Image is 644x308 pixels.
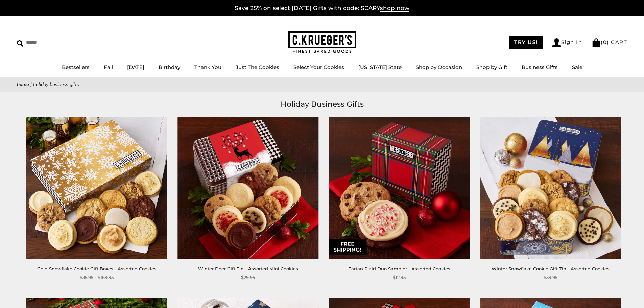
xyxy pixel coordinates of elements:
a: Winter Snowflake Cookie Gift Tin - Assorted Cookies [492,266,610,271]
a: Gold Snowflake Cookie Gift Boxes - Assorted Cookies [37,266,157,271]
span: Holiday Business Gifts [33,81,79,88]
a: Business Gifts [522,64,558,70]
img: C.KRUEGER'S [288,31,356,53]
span: $29.95 [241,274,255,281]
img: Search [17,40,23,47]
span: $39.95 [544,274,557,281]
a: Save 25% on select [DATE] Gifts with code: SCARYshop now [235,5,409,12]
img: Tartan Plaid Duo Sampler - Assorted Cookies [329,117,470,258]
a: Home [17,81,29,88]
span: $12.95 [393,274,406,281]
a: Birthday [159,64,180,70]
img: Gold Snowflake Cookie Gift Boxes - Assorted Cookies [26,117,167,258]
a: Select Your Cookies [293,64,344,70]
span: 0 [603,39,607,45]
img: Winter Snowflake Cookie Gift Tin - Assorted Cookies [480,117,621,258]
span: | [30,81,32,88]
a: Winter Deer Gift Tin - Assorted Mini Cookies [198,266,298,271]
span: shop now [380,5,409,12]
a: [DATE] [127,64,144,70]
a: Thank You [194,64,221,70]
a: Sale [572,64,582,70]
a: Shop by Gift [476,64,507,70]
a: Tartan Plaid Duo Sampler - Assorted Cookies [349,266,450,271]
h1: Holiday Business Gifts [27,98,617,111]
input: Search [17,37,97,48]
img: Winter Deer Gift Tin - Assorted Mini Cookies [177,117,318,258]
img: Account [552,38,561,47]
img: Bag [592,38,601,47]
a: (0) CART [592,39,627,45]
a: TRY US! [509,36,543,49]
a: [US_STATE] State [358,64,402,70]
a: Fall [104,64,113,70]
span: $35.95 - $169.95 [80,274,114,281]
nav: breadcrumbs [17,80,627,88]
a: Bestsellers [62,64,90,70]
a: Just The Cookies [236,64,279,70]
a: Shop by Occasion [416,64,462,70]
a: Sign In [552,38,582,47]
